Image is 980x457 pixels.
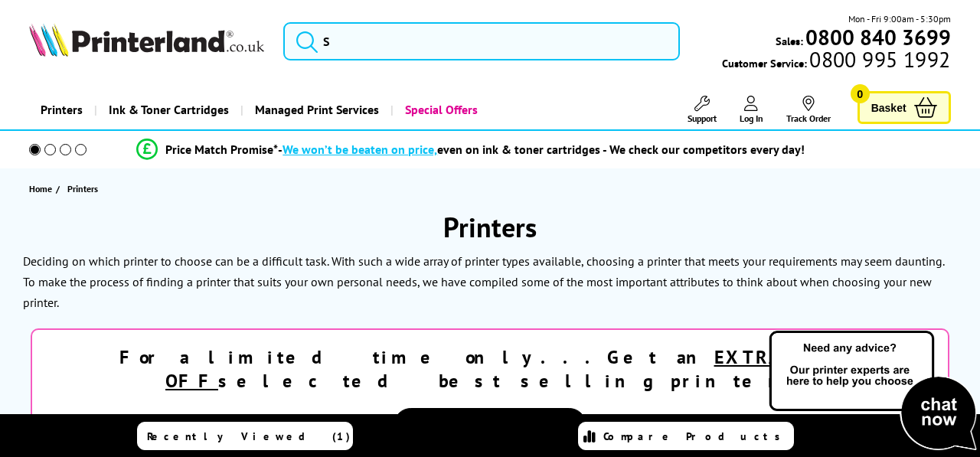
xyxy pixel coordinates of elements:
p: Deciding on which printer to choose can be a difficult task. With such a wide array of printer ty... [23,253,945,269]
div: - even on ink & toner cartridges - We check our competitors every day! [278,142,805,157]
span: 0 [851,84,870,103]
a: Ink & Toner Cartridges [94,90,240,129]
span: We won’t be beaten on price, [283,142,437,157]
a: Managed Print Services [240,90,390,129]
a: 0800 840 3699 [803,30,951,44]
span: Customer Service: [722,52,950,70]
span: Recently Viewed (1) [147,429,351,443]
a: Log In [740,96,763,124]
img: Printerland Logo [29,23,264,56]
input: S [283,22,680,60]
a: Track Order [786,96,831,124]
span: Price Match Promise* [165,142,278,157]
h1: Printers [15,209,965,245]
span: Ink & Toner Cartridges [109,90,229,129]
span: Compare Products [603,429,789,443]
span: Sales: [776,34,803,48]
strong: For a limited time only...Get an selected best selling printers! [119,345,861,393]
a: Support [688,96,717,124]
img: Open Live Chat window [766,328,980,454]
span: Printers [67,183,98,194]
a: Printerland Logo [29,23,264,59]
u: EXTRA 10% OFF [165,345,861,393]
a: Home [29,181,56,197]
span: Mon - Fri 9:00am - 5:30pm [848,11,951,26]
a: Recently Viewed (1) [137,422,353,450]
span: 0800 995 1992 [807,52,950,67]
a: Compare Products [578,422,794,450]
span: Log In [740,113,763,124]
span: Support [688,113,717,124]
p: To make the process of finding a printer that suits your own personal needs, we have compiled som... [23,274,932,310]
li: modal_Promise [8,136,934,163]
a: View Sale Items [394,408,586,442]
span: Basket [871,97,906,118]
b: 0800 840 3699 [805,23,951,51]
a: Printers [29,90,94,129]
a: Special Offers [390,90,489,129]
a: Basket 0 [857,91,951,124]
